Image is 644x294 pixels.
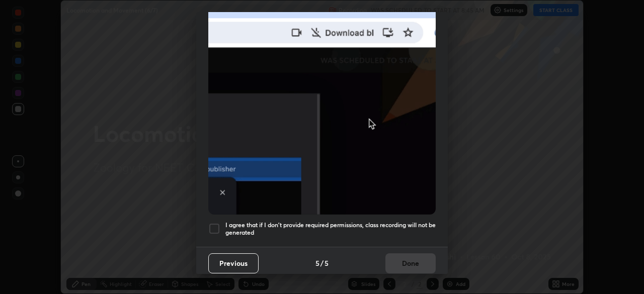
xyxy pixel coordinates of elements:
[225,221,436,237] h5: I agree that if I don't provide required permissions, class recording will not be generated
[208,253,259,273] button: Previous
[325,258,329,268] h4: 5
[320,258,324,268] h4: /
[315,258,319,268] h4: 5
